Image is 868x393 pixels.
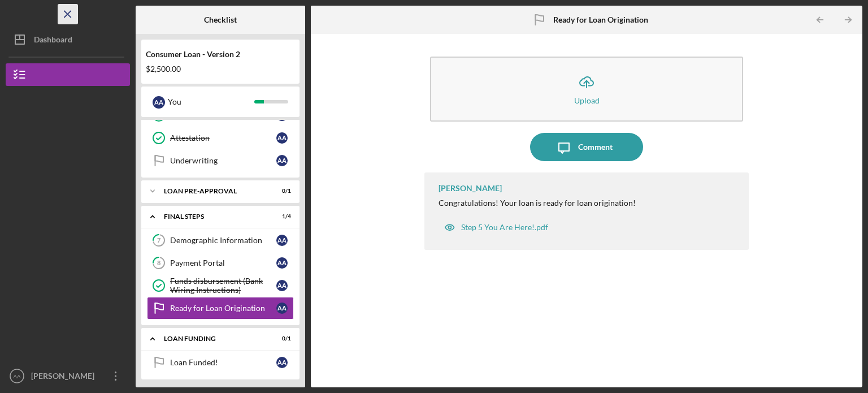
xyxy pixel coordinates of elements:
[170,358,276,367] div: Loan Funded!
[14,373,21,379] text: AA
[439,198,636,208] div: Congratulations! Your loan is ready for loan origination!
[276,257,288,269] div: A A
[34,28,72,54] div: Dashboard
[170,304,276,313] div: Ready for Loan Origination
[147,127,294,149] a: AttestationAA
[164,335,263,342] div: Loan Funding
[276,155,288,166] div: A A
[578,133,613,161] div: Comment
[170,156,276,165] div: Underwriting
[204,15,237,24] b: Checklist
[170,133,276,142] div: Attestation
[170,236,276,245] div: Demographic Information
[276,132,288,144] div: A A
[461,223,548,232] div: Step 5 You Are Here!.pdf
[164,188,263,195] div: Loan Pre-Approval
[170,258,276,267] div: Payment Portal
[276,280,288,291] div: A A
[170,277,276,295] div: Funds disbursement (Bank Wiring Instructions)
[147,351,294,374] a: Loan Funded!AA
[430,57,743,122] button: Upload
[439,216,554,239] button: Step 5 You Are Here!.pdf
[147,149,294,172] a: UnderwritingAA
[157,260,160,267] tspan: 8
[168,92,254,111] div: You
[157,237,161,244] tspan: 7
[146,50,295,59] div: Consumer Loan - Version 2
[271,188,291,195] div: 0 / 1
[439,184,502,193] div: [PERSON_NAME]
[153,96,165,109] div: A A
[276,303,288,314] div: A A
[164,213,263,220] div: FINAL STEPS
[147,274,294,297] a: Funds disbursement (Bank Wiring Instructions)AA
[147,229,294,252] a: 7Demographic InformationAA
[530,133,643,161] button: Comment
[6,365,130,387] button: AA[PERSON_NAME]
[553,15,648,24] b: Ready for Loan Origination
[276,235,288,246] div: A A
[574,96,600,105] div: Upload
[146,64,295,74] div: $2,500.00
[271,213,291,220] div: 1 / 4
[271,335,291,342] div: 0 / 1
[6,28,130,51] button: Dashboard
[276,357,288,368] div: A A
[147,297,294,319] a: Ready for Loan OriginationAA
[147,252,294,274] a: 8Payment PortalAA
[28,365,102,390] div: [PERSON_NAME]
